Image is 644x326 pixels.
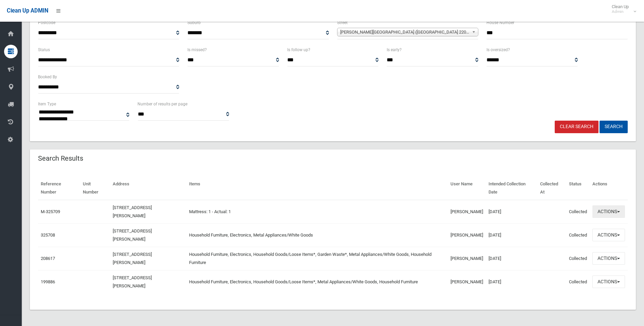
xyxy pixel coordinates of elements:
td: [DATE] [486,270,537,293]
button: Actions [592,229,625,241]
button: Actions [592,252,625,265]
td: Mattress: 1 - Actual: 1 [186,200,448,224]
button: Search [600,121,628,133]
label: Postcode [38,19,55,26]
a: [STREET_ADDRESS][PERSON_NAME] [113,252,152,265]
a: [STREET_ADDRESS][PERSON_NAME] [113,275,152,288]
label: Number of results per page [137,100,187,108]
td: [PERSON_NAME] [448,223,486,247]
label: House Number [486,19,514,26]
label: Suburb [187,19,201,26]
a: 208617 [41,256,55,261]
th: Reference Number [38,177,80,200]
td: [DATE] [486,247,537,270]
th: Status [566,177,590,200]
td: [DATE] [486,200,537,224]
span: [PERSON_NAME][GEOGRAPHIC_DATA] ([GEOGRAPHIC_DATA] 2200) [340,28,469,36]
th: Intended Collection Date [486,177,537,200]
td: [PERSON_NAME] [448,247,486,270]
td: Collected [566,247,590,270]
th: Items [186,177,448,200]
label: Is follow up? [287,46,310,54]
span: Clean Up ADMIN [7,7,48,14]
span: Clean Up [608,4,636,14]
a: [STREET_ADDRESS][PERSON_NAME] [113,205,152,218]
a: 325708 [41,232,55,238]
a: 199886 [41,279,55,284]
a: Clear Search [555,121,599,133]
td: Collected [566,223,590,247]
button: Actions [592,205,625,218]
label: Item Type [38,100,56,108]
a: M-325709 [41,209,60,214]
label: Is early? [387,46,402,54]
a: [STREET_ADDRESS][PERSON_NAME] [113,228,152,242]
th: Address [110,177,186,200]
th: Unit Number [80,177,110,200]
label: Street [337,19,348,26]
td: Collected [566,270,590,293]
header: Search Results [30,152,91,165]
td: Household Furniture, Electronics, Household Goods/Loose Items*, Garden Waste*, Metal Appliances/W... [186,247,448,270]
label: Is oversized? [486,46,510,54]
button: Actions [592,276,625,288]
td: Household Furniture, Electronics, Metal Appliances/White Goods [186,223,448,247]
td: Collected [566,200,590,224]
label: Is missed? [187,46,207,54]
th: Actions [590,177,628,200]
small: Admin [612,9,629,14]
td: Household Furniture, Electronics, Household Goods/Loose Items*, Metal Appliances/White Goods, Hou... [186,270,448,293]
label: Status [38,46,50,54]
th: User Name [448,177,486,200]
label: Booked By [38,73,57,81]
td: [PERSON_NAME] [448,200,486,224]
td: [PERSON_NAME] [448,270,486,293]
td: [DATE] [486,223,537,247]
th: Collected At [537,177,566,200]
